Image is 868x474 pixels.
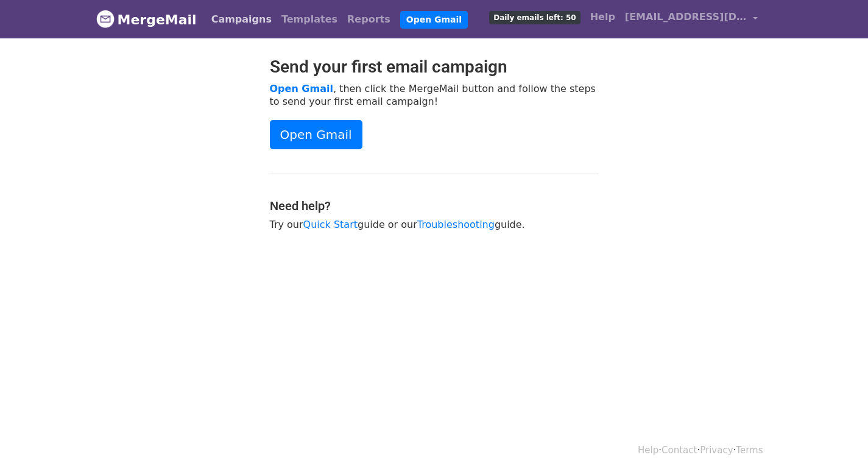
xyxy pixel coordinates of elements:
a: Daily emails left: 50 [484,5,585,29]
span: Daily emails left: 50 [489,11,580,24]
a: Privacy [700,445,733,456]
a: Contact [662,445,697,456]
a: Templates [277,7,342,32]
a: [EMAIL_ADDRESS][DOMAIN_NAME] [620,5,763,34]
h4: Need help? [270,199,599,213]
p: Try our guide or our guide. [270,218,599,231]
img: MergeMail logo [96,10,115,28]
a: Reports [342,7,395,32]
iframe: Chat Widget [807,416,868,474]
a: Quick Start [303,219,358,230]
a: Open Gmail [270,83,333,94]
a: Help [585,5,620,29]
a: Open Gmail [270,120,362,149]
a: MergeMail [96,7,197,32]
a: Terms [736,445,763,456]
a: Troubleshooting [417,219,495,230]
a: Help [638,445,658,456]
a: Campaigns [206,7,277,32]
h2: Send your first email campaign [270,57,599,77]
span: [EMAIL_ADDRESS][DOMAIN_NAME] [625,10,747,24]
a: Open Gmail [400,11,468,29]
p: , then click the MergeMail button and follow the steps to send your first email campaign! [270,82,599,108]
div: Widget de chat [807,416,868,474]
